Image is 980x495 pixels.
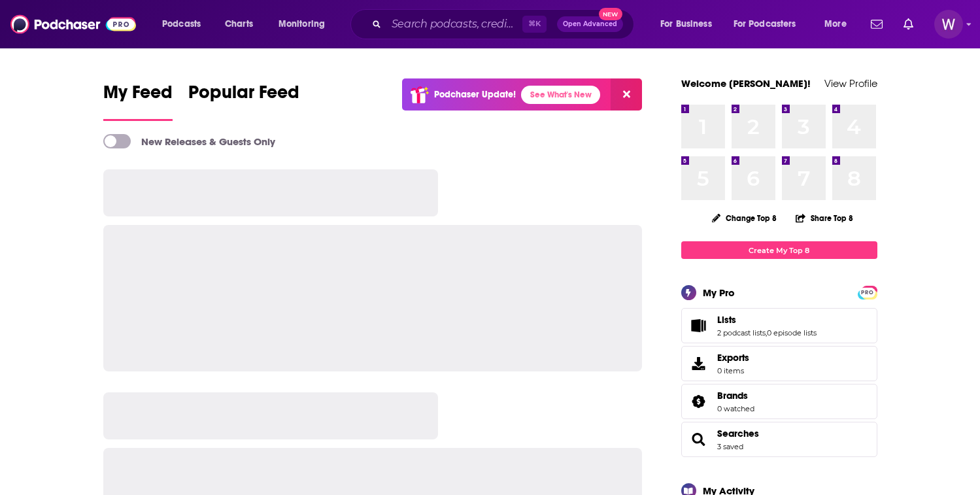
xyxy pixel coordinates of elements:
button: open menu [651,14,728,35]
div: My Pro [703,286,735,299]
a: 3 saved [717,442,743,451]
span: 0 items [717,366,749,375]
span: For Business [660,15,712,33]
span: Popular Feed [188,81,299,111]
span: My Feed [103,81,173,111]
span: Brands [717,390,748,401]
a: Welcome [PERSON_NAME]! [681,77,811,90]
span: Monitoring [279,15,325,33]
span: , [766,328,767,337]
a: Create My Top 8 [681,241,877,259]
a: 0 episode lists [767,328,817,337]
a: New Releases & Guests Only [103,134,275,148]
a: Searches [717,428,759,439]
a: Brands [686,392,712,411]
span: Podcasts [162,15,201,33]
span: ⌘ K [522,16,547,33]
a: Brands [717,390,754,401]
span: Lists [717,314,736,326]
button: open menu [269,14,342,35]
span: Open Advanced [563,21,617,27]
span: Charts [225,15,253,33]
span: Brands [681,384,877,419]
img: Podchaser - Follow, Share and Rate Podcasts [10,12,136,37]
span: Exports [717,352,749,364]
span: For Podcasters [734,15,796,33]
span: Lists [681,308,877,343]
span: More [824,15,847,33]
div: Search podcasts, credits, & more... [363,9,647,39]
a: Lists [717,314,817,326]
span: Exports [686,354,712,373]
img: User Profile [934,10,963,39]
span: Logged in as williammwhite [934,10,963,39]
a: My Feed [103,81,173,121]
a: Show notifications dropdown [866,13,888,35]
button: Share Top 8 [795,205,854,231]
button: Change Top 8 [704,210,785,226]
span: New [599,8,622,20]
button: open menu [815,14,863,35]
a: PRO [860,287,875,297]
a: Charts [216,14,261,35]
span: Searches [681,422,877,457]
a: Exports [681,346,877,381]
a: Lists [686,316,712,335]
input: Search podcasts, credits, & more... [386,14,522,35]
a: View Profile [824,77,877,90]
a: 2 podcast lists [717,328,766,337]
a: Searches [686,430,712,449]
a: Show notifications dropdown [898,13,919,35]
a: See What's New [521,86,600,104]
button: open menu [725,14,815,35]
a: 0 watched [717,404,754,413]
button: open menu [153,14,218,35]
a: Popular Feed [188,81,299,121]
button: Show profile menu [934,10,963,39]
button: Open AdvancedNew [557,16,623,32]
p: Podchaser Update! [434,89,516,100]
